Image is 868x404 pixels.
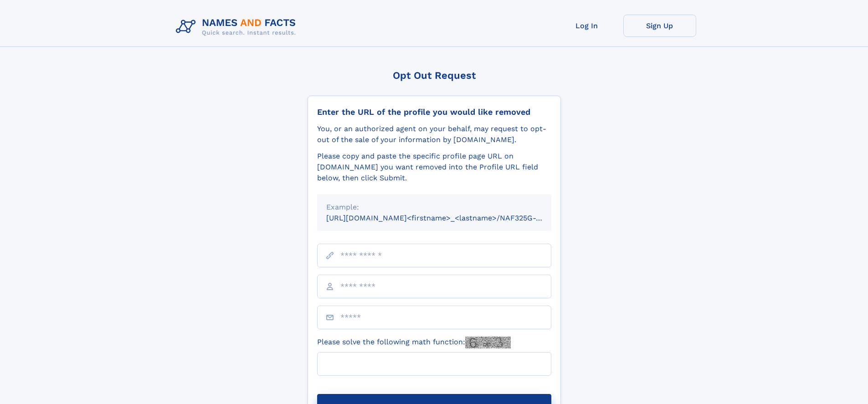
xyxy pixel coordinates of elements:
[317,123,551,145] div: You, or an authorized agent on your behalf, may request to opt-out of the sale of your informatio...
[317,107,551,117] div: Enter the URL of the profile you would like removed
[326,214,569,222] small: [URL][DOMAIN_NAME]<firstname>_<lastname>/NAF325G-xxxxxxxx
[317,337,511,348] label: Please solve the following math function:
[172,15,303,39] img: Logo Names and Facts
[326,202,542,213] div: Example:
[623,15,696,37] a: Sign Up
[317,151,551,184] div: Please copy and paste the specific profile page URL on [DOMAIN_NAME] you want removed into the Pr...
[550,15,623,37] a: Log In
[308,70,561,81] div: Opt Out Request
